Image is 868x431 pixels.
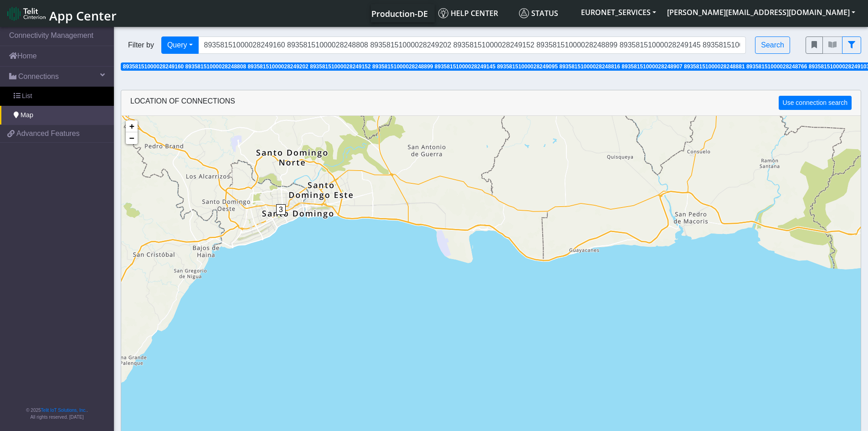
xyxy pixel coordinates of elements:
[662,4,861,21] button: [PERSON_NAME][EMAIL_ADDRESS][DOMAIN_NAME]
[519,8,529,18] img: status.svg
[21,110,33,120] span: Map
[18,71,59,82] span: Connections
[575,4,662,21] button: EURONET_SERVICES
[121,90,861,116] div: LOCATION OF CONNECTIONS
[126,120,138,132] a: Zoom in
[22,91,32,101] span: List
[779,96,852,110] button: Use connection search
[438,8,498,18] span: Help center
[276,204,286,215] span: 3
[198,36,746,54] input: Search...
[7,6,46,21] img: logo-telit-cinterion-gw-new.png
[121,40,161,51] span: Filter by
[371,4,427,22] a: Your current platform instance
[519,8,558,18] span: Status
[126,132,138,144] a: Zoom out
[515,4,575,22] a: Status
[7,4,115,23] a: App Center
[435,4,515,22] a: Help center
[49,7,117,24] span: App Center
[41,408,87,413] a: Telit IoT Solutions, Inc.
[438,8,448,18] img: knowledge.svg
[16,128,80,139] span: Advanced Features
[161,36,199,54] button: Query
[371,8,428,19] span: Production-DE
[755,36,790,54] button: Search
[806,36,861,54] div: fitlers menu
